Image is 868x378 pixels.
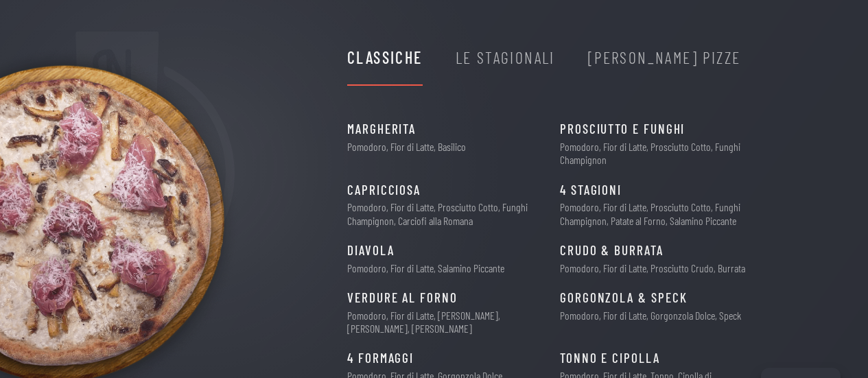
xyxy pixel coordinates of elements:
[347,200,543,226] p: Pomodoro, Fior di Latte, Prosciutto Cotto, Funghi Champignon, Carciofi alla Romana
[347,119,416,140] span: Margherita
[347,309,543,335] p: Pomodoro, Fior di Latte, [PERSON_NAME], [PERSON_NAME], [PERSON_NAME]
[347,261,504,274] p: Pomodoro, Fior di Latte, Salamino Piccante
[560,309,741,322] p: Pomodoro, Fior di Latte, Gorgonzola Dolce, Speck
[560,240,664,261] span: CRUDO & BURRATA
[560,140,755,166] p: Pomodoro, Fior di Latte, Prosciutto Cotto, Funghi Champignon
[347,180,421,201] span: Capricciosa
[560,180,622,201] span: 4 Stagioni
[347,240,394,261] span: Diavola
[560,261,745,274] p: Pomodoro, Fior di Latte, Prosciutto Crudo, Burrata
[347,348,414,369] span: 4 Formaggi
[588,45,741,71] div: [PERSON_NAME] Pizze
[560,287,688,309] span: Gorgonzola & Speck
[560,200,755,226] p: Pomodoro, Fior di Latte, Prosciutto Cotto, Funghi Champignon, Patate al Forno, Salamino Piccante
[456,45,555,71] div: Le Stagionali
[347,45,423,71] div: Classiche
[347,287,458,309] span: Verdure al Forno
[560,119,685,140] span: Prosciutto e Funghi
[560,348,660,369] span: Tonno e Cipolla
[347,140,466,153] p: Pomodoro, Fior di Latte, Basilico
